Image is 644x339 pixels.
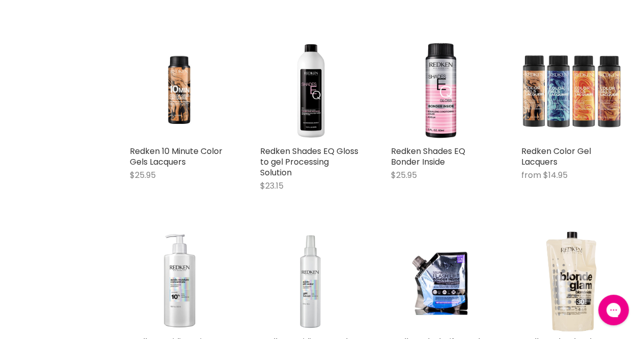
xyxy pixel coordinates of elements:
img: Redken Shades EQ Gloss to gel Processing Solution [260,40,360,140]
img: Redken 10 Minute Color Gels Lacquers [145,40,215,140]
img: Redken Acidic PH Sealer [260,231,360,331]
span: $25.95 [391,169,417,181]
a: Redken Shades EQ Gloss to gel Processing Solution [260,145,358,178]
img: Redken Flash Lift Bonder Inside - Up to 8 Levels [407,231,474,331]
span: $25.95 [130,169,156,181]
a: Redken Shades EQ Bonder Inside [391,145,465,168]
span: from [521,169,541,181]
iframe: Gorgias live chat messenger [593,291,634,329]
a: Redken 10 Minute Color Gels Lacquers [130,145,222,168]
img: Redken Shades EQ Bonder Inside [391,40,491,140]
img: Redken Blonde Glam Developer - Clearance! [538,231,604,331]
span: $14.95 [543,169,568,181]
img: Redken Acidic Moisture Concentrate 10% 500ml [130,231,230,331]
a: Redken Blonde Glam Developer - Clearance! [521,231,621,331]
span: $23.15 [260,180,284,192]
a: Redken Color Gel Lacquers [521,145,591,168]
a: Redken Flash Lift Bonder Inside - Up to 8 Levels [391,231,491,331]
img: Redken Color Gel Lacquers [521,40,621,140]
a: Redken 10 Minute Color Gels Lacquers [130,40,230,140]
